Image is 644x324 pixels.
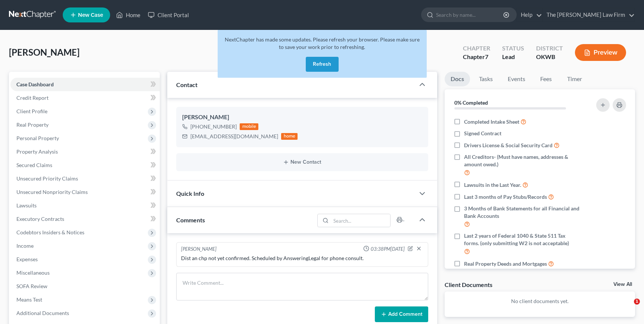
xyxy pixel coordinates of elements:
[464,130,501,137] span: Signed Contract
[16,243,34,249] span: Income
[16,269,50,276] span: Miscellaneous
[464,232,581,247] span: Last 2 years of Federal 1040 & State 511 Tax forms. (only submitting W2 is not acceptable)
[485,53,488,60] span: 7
[445,281,492,288] div: Client Documents
[78,12,103,18] span: New Case
[190,133,278,140] div: [EMAIL_ADDRESS][DOMAIN_NAME]
[502,72,531,86] a: Events
[16,229,84,235] span: Codebtors Insiders & Notices
[502,44,524,53] div: Status
[10,199,160,212] a: Lawsuits
[10,145,160,158] a: Property Analysis
[10,158,160,172] a: Secured Claims
[16,81,54,87] span: Case Dashboard
[445,72,470,86] a: Docs
[464,193,547,201] span: Last 3 months of Pay Stubs/Records
[182,113,422,122] div: [PERSON_NAME]
[561,72,588,86] a: Timer
[225,36,420,50] span: NextChapter has made some updates. Please refresh your browser. Please make sure to save your wor...
[543,8,635,22] a: The [PERSON_NAME] Law Firm
[112,8,144,22] a: Home
[16,135,59,141] span: Personal Property
[16,108,47,114] span: Client Profile
[190,123,237,130] div: [PHONE_NUMBER]
[16,121,49,128] span: Real Property
[517,8,542,22] a: Help
[575,44,626,61] button: Preview
[463,44,490,53] div: Chapter
[10,91,160,105] a: Credit Report
[16,256,38,262] span: Expenses
[144,8,193,22] a: Client Portal
[536,53,563,61] div: OKWB
[451,297,629,305] p: No client documents yet.
[240,123,258,130] div: mobile
[16,189,88,195] span: Unsecured Nonpriority Claims
[176,190,204,197] span: Quick Info
[331,214,390,227] input: Search...
[371,246,405,253] span: 03:38PM[DATE]
[16,216,64,222] span: Executory Contracts
[16,162,52,168] span: Secured Claims
[16,175,78,182] span: Unsecured Priority Claims
[16,283,47,289] span: SOFA Review
[464,153,581,168] span: All Creditors- (Must have names, addresses & amount owed.)
[176,216,205,223] span: Comments
[634,299,640,305] span: 1
[502,53,524,61] div: Lead
[16,202,37,209] span: Lawsuits
[436,8,504,22] input: Search by name...
[463,53,490,61] div: Chapter
[281,133,298,140] div: home
[375,306,428,322] button: Add Comment
[181,246,217,253] div: [PERSON_NAME]
[536,44,563,53] div: District
[181,254,423,262] div: Dist an chp not yet confirmed. Scheduled by AnsweringLegal for phone consult.
[10,280,160,293] a: SOFA Review
[464,205,581,220] span: 3 Months of Bank Statements for all Financial and Bank Accounts
[10,172,160,185] a: Unsecured Priority Claims
[16,95,49,101] span: Credit Report
[182,159,422,165] button: New Contact
[16,296,42,303] span: Means Test
[10,78,160,91] a: Case Dashboard
[473,72,499,86] a: Tasks
[464,181,521,189] span: Lawsuits in the Last Year.
[16,310,69,316] span: Additional Documents
[9,47,80,58] span: [PERSON_NAME]
[454,99,488,106] strong: 0% Completed
[16,148,58,155] span: Property Analysis
[464,142,553,149] span: Drivers License & Social Security Card
[176,81,197,88] span: Contact
[10,185,160,199] a: Unsecured Nonpriority Claims
[464,118,519,126] span: Completed Intake Sheet
[10,212,160,226] a: Executory Contracts
[306,57,339,72] button: Refresh
[534,72,558,86] a: Fees
[619,299,637,317] iframe: Intercom live chat
[464,260,547,268] span: Real Property Deeds and Mortgages
[613,282,632,287] a: View All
